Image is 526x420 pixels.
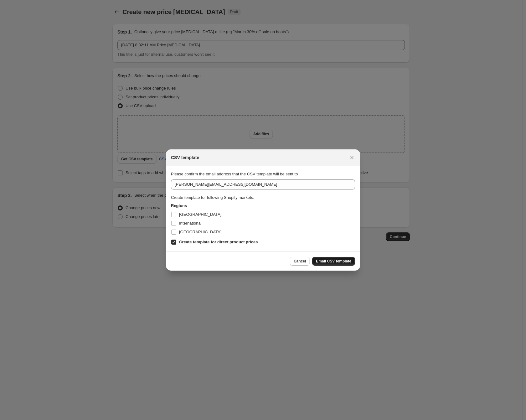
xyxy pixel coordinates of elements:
h2: CSV template [171,154,199,161]
span: [GEOGRAPHIC_DATA] [179,212,221,217]
div: Create template for following Shopify markets: [171,194,355,201]
span: Please confirm the email address that the CSV template will be sent to [171,172,298,176]
b: Create template for direct product prices [179,240,258,244]
span: [GEOGRAPHIC_DATA] [179,230,221,234]
h3: Regions [171,203,355,209]
span: Email CSV template [316,259,351,264]
button: Close [348,153,356,162]
span: International [179,221,202,226]
button: Cancel [290,257,310,266]
button: Email CSV template [312,257,355,266]
span: Cancel [294,259,306,264]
